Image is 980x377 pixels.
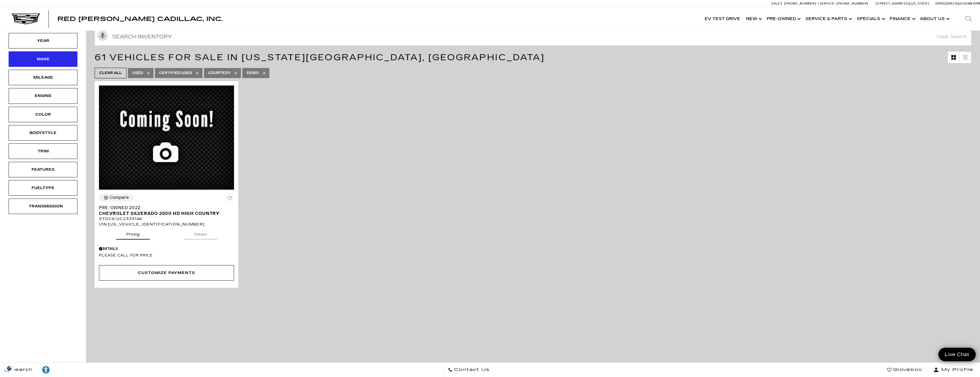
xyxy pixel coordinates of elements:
[9,162,77,177] div: FeaturesFeatures
[37,366,54,374] div: Explore your accessibility options
[9,180,77,196] div: FueltypeFueltype
[443,363,494,377] a: Contact Us
[98,31,108,41] svg: Click to toggle on voice search
[771,2,818,5] a: Sales: [PHONE_NUMBER]
[95,28,971,46] input: Search Inventory
[132,69,143,77] span: Used
[702,7,743,30] a: EV Test Drive
[3,365,16,371] img: Opt-Out Icon
[37,363,55,377] a: Explore your accessibility options
[99,216,234,221] div: Stock : UC233314A
[99,205,234,216] a: Pre-Owned 2022Chevrolet Silverado 2500 HD High Country
[9,366,33,374] span: Search
[9,33,77,48] div: YearYear
[99,253,153,257] span: Please call for price
[29,74,57,81] div: Mileage
[29,56,57,62] div: Make
[99,205,230,211] span: Pre-Owned 2022
[29,166,57,173] div: Features
[3,365,16,371] section: Click to Open Cookie Consent Modal
[29,130,57,136] div: Bodystyle
[225,194,234,205] button: Save Vehicle
[854,7,887,30] a: Specials
[57,15,223,22] span: Red [PERSON_NAME] Cadillac, Inc.
[99,265,234,281] a: Customize Payments
[9,199,77,214] div: TransmissionTransmission
[882,363,927,377] a: Glovebox
[99,194,133,201] button: Compare Vehicle
[836,2,868,5] span: [PHONE_NUMBER]
[764,7,802,30] a: Pre-Owned
[939,366,973,374] span: My Profile
[784,2,816,5] span: [PHONE_NUMBER]
[247,69,259,77] span: Demo
[955,2,965,5] span: Sales:
[99,222,234,227] div: VIN: [US_VEHICLE_IDENTIFICATION_NUMBER]
[57,16,223,22] a: Red [PERSON_NAME] Cadillac, Inc.
[938,348,976,361] a: Live Chat
[11,13,40,24] img: Cadillac Dark Logo with Cadillac White Text
[453,366,490,374] span: Contact Us
[99,265,234,281] div: undefined - Pre-Owned 2022 Chevrolet Silverado 2500 HD High Country
[99,69,122,77] span: Clear All
[887,7,917,30] a: Finance
[184,227,217,240] button: details tab
[110,195,129,200] div: Compare
[116,227,150,240] button: pricing tab
[9,107,77,122] div: ColorColor
[99,246,234,251] div: Pricing Details - Pre-Owned 2022 Chevrolet Silverado 2500 HD High Country
[99,85,234,190] img: 2022 Chevrolet Silverado 2500 HD High Country
[935,2,954,5] span: Open [DATE]
[29,148,57,154] div: Trim
[29,185,57,191] div: Fueltype
[802,7,854,30] a: Service & Parts
[927,363,980,377] button: Open user profile menu
[9,88,77,104] div: EngineEngine
[771,2,783,5] span: Sales:
[29,203,57,209] div: Transmission
[29,111,57,118] div: Color
[892,366,922,374] span: Glovebox
[9,143,77,159] div: TrimTrim
[29,93,57,99] div: Engine
[965,2,980,5] span: 9 AM-6 PM
[95,52,545,63] span: 61 Vehicles for Sale in [US_STATE][GEOGRAPHIC_DATA], [GEOGRAPHIC_DATA]
[208,69,231,77] span: Courtesy
[9,51,77,67] div: MakeMake
[818,2,870,5] a: Service: [PHONE_NUMBER]
[99,211,230,216] span: Chevrolet Silverado 2500 HD High Country
[9,70,77,85] div: MileageMileage
[159,69,192,77] span: Certified Used
[9,125,77,141] div: BodystyleBodystyle
[29,38,57,44] div: Year
[743,7,764,30] a: New
[820,2,835,5] span: Service:
[942,351,972,358] span: Live Chat
[917,7,951,30] a: About Us
[876,2,930,5] a: [STREET_ADDRESS][US_STATE]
